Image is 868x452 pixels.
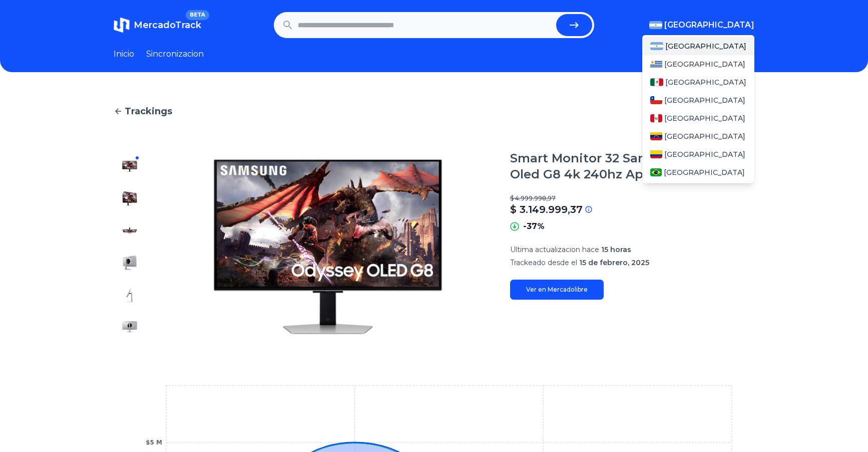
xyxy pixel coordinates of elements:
img: Smart Monitor 32 Samsung Odyssey Oled G8 4k 240hz Apps Xbox [166,150,490,343]
img: Colombia [650,150,662,158]
img: Brasil [650,168,662,176]
span: [GEOGRAPHIC_DATA] [664,59,745,69]
p: $ 3.149.999,37 [510,202,583,216]
img: Smart Monitor 32 Samsung Odyssey Oled G8 4k 240hz Apps Xbox [122,222,138,239]
img: Venezuela [650,132,662,140]
span: [GEOGRAPHIC_DATA] [664,95,745,105]
a: Sincronizacion [146,48,204,60]
a: Trackings [114,104,754,118]
button: [GEOGRAPHIC_DATA] [649,19,754,31]
span: [GEOGRAPHIC_DATA] [665,77,746,87]
img: Uruguay [650,60,662,68]
img: Mexico [650,78,663,86]
span: [GEOGRAPHIC_DATA] [665,41,746,51]
img: Argentina [650,42,663,50]
p: -37% [523,220,545,233]
span: MercadoTrack [134,20,201,31]
span: Ultima actualizacion hace [510,245,599,254]
span: 15 horas [601,245,631,254]
span: [GEOGRAPHIC_DATA] [664,131,745,141]
span: Trackeado desde el [510,258,577,267]
img: Argentina [649,21,662,29]
a: Chile[GEOGRAPHIC_DATA] [642,91,754,109]
a: MercadoTrackBETA [114,17,201,33]
img: Smart Monitor 32 Samsung Odyssey Oled G8 4k 240hz Apps Xbox [122,190,138,206]
a: Ver en Mercadolibre [510,280,604,300]
h1: Smart Monitor 32 Samsung Odyssey Oled G8 4k 240hz Apps Xbox [510,150,754,182]
tspan: $5 M [146,439,162,446]
a: Mexico[GEOGRAPHIC_DATA] [642,73,754,91]
a: Colombia[GEOGRAPHIC_DATA] [642,145,754,163]
img: MercadoTrack [114,17,130,33]
img: Smart Monitor 32 Samsung Odyssey Oled G8 4k 240hz Apps Xbox [122,319,138,335]
img: Smart Monitor 32 Samsung Odyssey Oled G8 4k 240hz Apps Xbox [122,255,138,271]
span: 15 de febrero, 2025 [579,258,649,267]
a: Venezuela[GEOGRAPHIC_DATA] [642,127,754,145]
span: [GEOGRAPHIC_DATA] [664,113,745,123]
p: $ 4.999.998,97 [510,194,754,202]
a: Uruguay[GEOGRAPHIC_DATA] [642,55,754,73]
a: Inicio [114,48,134,60]
span: [GEOGRAPHIC_DATA] [664,167,745,177]
img: Smart Monitor 32 Samsung Odyssey Oled G8 4k 240hz Apps Xbox [122,158,138,174]
span: BETA [186,10,209,20]
img: Chile [650,96,662,104]
span: [GEOGRAPHIC_DATA] [664,149,745,159]
img: Peru [650,114,662,122]
span: [GEOGRAPHIC_DATA] [664,19,754,31]
a: Brasil[GEOGRAPHIC_DATA] [642,163,754,181]
a: Argentina[GEOGRAPHIC_DATA] [642,37,754,55]
img: Smart Monitor 32 Samsung Odyssey Oled G8 4k 240hz Apps Xbox [122,287,138,303]
span: Trackings [125,104,172,118]
a: Peru[GEOGRAPHIC_DATA] [642,109,754,127]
